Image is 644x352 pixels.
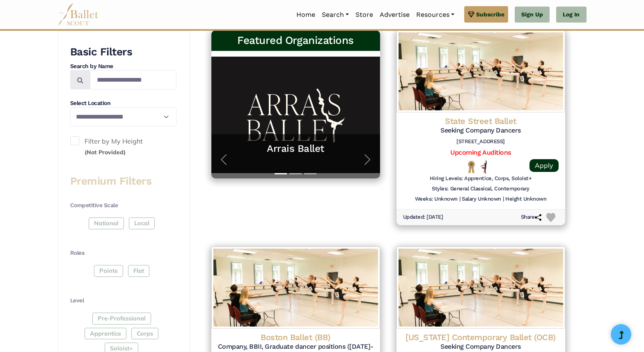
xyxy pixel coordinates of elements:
[90,70,176,89] input: Search by names...
[70,99,176,107] h4: Select Location
[304,169,316,178] button: Slide 3
[220,142,372,155] a: Arrais Ballet
[218,332,374,343] h4: Boston Ballet (BB)
[556,7,586,23] a: Log In
[413,6,458,23] a: Resources
[70,62,176,71] h4: Search by Name
[218,34,374,48] h3: Featured Organizations
[432,185,529,192] h6: Styles: General Classical, Contemporary
[85,149,126,156] small: (Not Provided)
[70,45,176,59] h3: Basic Filters
[403,126,559,135] h5: Seeking Company Dancers
[529,159,559,172] a: Apply
[376,6,413,23] a: Advertise
[396,30,565,112] img: Logo
[403,116,559,126] h4: State Street Ballet
[396,247,565,329] img: Logo
[462,196,501,203] h6: Salary Unknown
[319,6,352,23] a: Search
[289,169,302,178] button: Slide 2
[515,7,550,23] a: Sign Up
[403,343,559,351] h5: Seeking Company Dancers
[403,138,559,145] h6: [STREET_ADDRESS]
[503,196,504,203] h6: |
[293,6,319,23] a: Home
[481,160,487,174] img: All
[464,6,508,23] a: Subscribe
[403,332,559,343] h4: [US_STATE] Contemporary Ballet (OCB)
[450,149,511,156] a: Upcoming Auditions
[430,175,532,182] h6: Hiring Levels: Apprentice, Corps, Soloist+
[468,10,474,19] img: gem.svg
[352,6,376,23] a: Store
[546,213,556,222] img: Heart
[415,196,458,203] h6: Weeks: Unknown
[459,196,461,203] h6: |
[505,196,546,203] h6: Height Unknown
[70,249,176,257] h4: Roles
[521,214,541,221] h6: Share
[70,201,176,210] h4: Competitive Scale
[466,160,477,173] img: National
[476,10,504,19] span: Subscribe
[275,169,287,178] button: Slide 1
[70,174,176,188] h3: Premium Filters
[403,214,443,221] h6: Updated: [DATE]
[218,343,374,351] h5: Company, BBII, Graduate dancer positions ([DATE]-[DATE])
[211,247,380,329] img: Logo
[70,297,176,305] h4: Level
[70,136,176,157] label: Filter by My Height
